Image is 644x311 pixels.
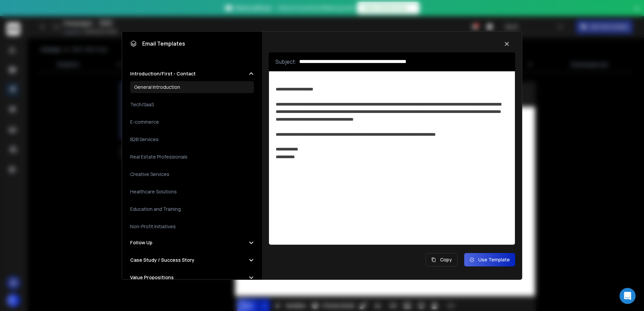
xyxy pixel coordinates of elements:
p: Subject: [275,58,297,66]
h3: B2B Services [130,136,159,143]
button: Value Propositions [130,274,254,281]
h3: Education and Training [130,206,181,212]
h3: Creative Services [130,171,169,178]
button: Follow Up [130,239,254,246]
h3: E-commerce [130,119,159,125]
h3: General Introduction [134,84,180,90]
button: Introduction/First - Contact [130,70,254,77]
h1: Email Templates [130,40,185,48]
button: Copy [426,253,458,266]
button: Case Study / Success Story [130,257,254,263]
button: Use Template [464,253,515,266]
h3: Real Estate Professionals [130,153,187,160]
div: Open Intercom Messenger [620,288,636,304]
h3: Healthcare Solutions [130,188,177,195]
h3: Tech/SaaS [130,101,154,108]
h3: Non-Profit Initiatives [130,223,176,230]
